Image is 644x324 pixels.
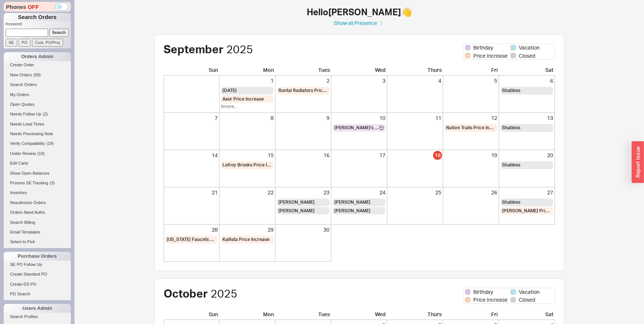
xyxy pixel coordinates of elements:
[226,42,253,56] span: 2025
[501,152,553,159] div: 20
[277,226,329,234] div: 30
[10,112,41,116] span: Needs Follow Up
[334,199,370,206] span: [PERSON_NAME]
[277,189,329,196] div: 23
[331,66,387,76] div: Wed
[433,151,442,160] div: 18
[334,125,379,131] span: [PERSON_NAME]'s Birthday
[275,311,331,320] div: Tues
[220,311,275,320] div: Mon
[277,77,329,85] div: 2
[165,114,218,122] div: 7
[501,114,553,122] div: 13
[10,141,45,146] span: Verify Compatibility
[277,152,329,159] div: 16
[443,66,499,76] div: Fri
[502,208,552,214] span: [PERSON_NAME] Price Increase
[334,208,370,214] span: [PERSON_NAME]
[443,311,499,320] div: Fri
[49,29,69,36] input: Search
[4,101,71,108] a: Open Quotes
[501,189,553,196] div: 27
[165,189,218,196] div: 21
[47,141,54,146] span: ( 19 )
[4,313,71,321] a: Search Profiles
[501,77,553,85] div: 6
[445,189,497,196] div: 26
[221,77,274,85] div: 1
[502,88,520,94] span: Shabbos
[445,152,497,159] div: 19
[389,77,441,85] div: 4
[333,152,385,159] div: 17
[4,2,71,12] div: Phones
[4,290,71,298] a: PO Search
[389,189,441,196] div: 25
[473,52,508,60] span: Price Increase
[50,181,54,185] span: ( 3 )
[277,114,329,122] div: 9
[519,52,535,60] span: Closed
[221,226,274,234] div: 29
[499,311,555,320] div: Sat
[4,81,71,89] a: Search Orders
[165,152,218,159] div: 14
[124,19,594,27] a: Show all Presence
[445,114,497,122] div: 12
[519,296,535,304] span: Closed
[333,189,385,196] div: 24
[4,150,71,158] a: Under Review(10)
[473,296,508,304] span: Price Increase
[499,66,555,76] div: Sat
[164,66,220,76] div: Sun
[502,125,520,131] span: Shabbos
[275,66,331,76] div: Tues
[445,77,497,85] div: 5
[502,162,520,168] span: Shabbos
[333,77,385,85] div: 3
[473,44,493,51] span: Birthday
[4,159,71,167] a: Edit Carts
[4,270,71,278] a: Create Standard PO
[32,39,63,47] input: Cust. PO/Proj
[278,199,315,206] span: [PERSON_NAME]
[4,140,71,147] a: Verify Compatibility(19)
[333,114,385,122] div: 10
[4,199,71,207] a: Reauthorize Orders
[164,286,208,300] span: October
[43,112,48,116] span: ( 2 )
[124,7,594,16] h1: Hello [PERSON_NAME] 👋
[164,42,224,56] span: September
[4,130,71,138] a: Needs Processing Note
[4,219,71,226] a: Search Billing
[164,311,220,320] div: Sun
[4,110,71,118] a: Needs Follow Up(2)
[502,199,520,206] span: Shabbos
[222,162,272,168] span: Lefroy Brooks Price Increase
[221,152,274,159] div: 15
[4,228,71,236] a: Email Templates
[473,288,493,296] span: Birthday
[519,44,540,51] span: Vacation
[4,179,71,187] a: Process SE Tracking(3)
[221,104,274,110] div: 6 more...
[4,169,71,177] a: Show Open Balances
[221,114,274,122] div: 8
[34,73,41,77] span: ( 59 )
[4,13,71,21] h1: Search Orders
[211,286,237,300] span: 2025
[4,91,71,99] a: My Orders
[221,189,274,196] div: 22
[4,209,71,216] a: Orders Need Auths
[220,66,275,76] div: Mon
[222,88,237,94] span: [DATE]
[4,120,71,128] a: Needs Lead Times
[37,151,45,156] span: ( 10 )
[222,96,264,102] span: Axor Price Increase
[4,304,71,313] div: Users Admin
[446,125,496,131] span: Native Trails Price Increase
[6,39,17,47] input: SE
[222,236,269,243] span: Kallista Price Increase
[6,21,71,29] p: Keyword:
[165,226,218,234] div: 28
